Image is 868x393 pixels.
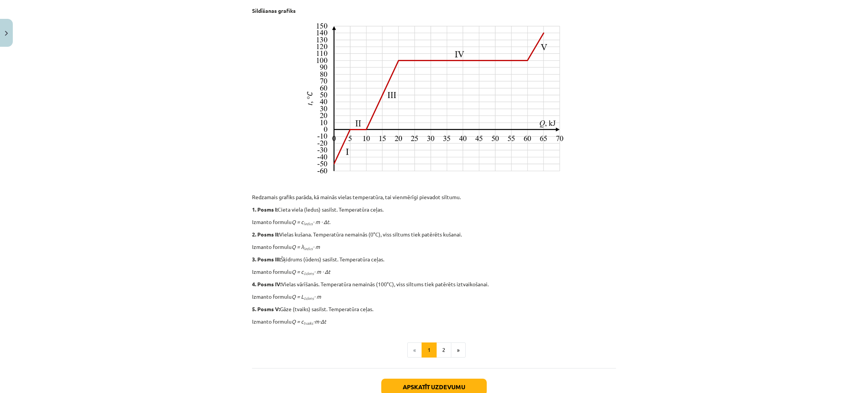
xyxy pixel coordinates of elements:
strong: 3. Posms III: [252,256,281,263]
nav: Page navigation example [252,342,616,358]
button: 2 [436,342,451,358]
strong: 2. Posms II: [252,231,279,238]
p: Izmanto formulu [252,318,616,325]
p: Šķidrums (ūdens) sasilst. Temperatūra ceļas. [252,255,616,263]
p: Vielas kušana. Temperatūra nemainās (0°C), viss siltums tiek patērēts kušanai. [252,230,616,238]
p: Izmanto formulu [252,293,616,301]
strong: 4. Posms IV: [252,281,281,287]
p: Cieta viela (ledus) sasilst. Temperatūra ceļas. [252,206,616,213]
p: Gāze (tvaiks) sasilst. Temperatūra ceļas. [252,305,616,313]
p: Izmanto formulu [252,243,616,251]
button: » [451,342,466,358]
sub: ledus [304,221,313,226]
button: 1 [422,342,437,358]
p: Vielas vārīšanās. Temperatūra nemainās (100°C), viss siltums tiek patērēts iztvaikošanai. [252,280,616,288]
strong: Sildīšanas grafiks [252,7,296,14]
p: Izmanto formulu . [252,218,616,226]
strong: 5. Posms V: [252,305,280,312]
em: Q = c ⋅ m ⋅ ∆t [292,268,330,275]
sub: ledus [304,246,313,251]
em: Q = L ⋅ m [292,293,321,300]
p: Izmanto formulu [252,268,616,276]
img: icon-close-lesson-0947bae3869378f0d4975bcd49f059093ad1ed9edebbc8119c70593378902aed.svg [5,31,8,36]
sub: tvaiks [304,320,313,326]
sub: ūdens [304,270,314,276]
sub: ūdens [304,295,314,301]
em: Q = c ⋅m⋅∆t [292,318,326,325]
p: Redzamais grafiks parāda, kā mainās vielas temperatūra, tai vienmērīgi pievadot siltumu. [252,193,616,201]
em: Q = c ⋅ m ⋅ ∆t [292,218,329,225]
em: Q = λ ⋅ m [292,243,320,250]
strong: 1. Posms I: [252,206,278,213]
